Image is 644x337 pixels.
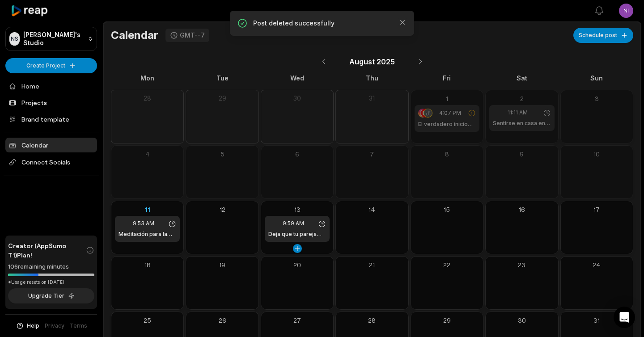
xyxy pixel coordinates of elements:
[265,149,330,159] div: 6
[5,138,97,152] a: Calendar
[8,262,94,271] div: 106 remaining minutes
[45,322,64,330] a: Privacy
[560,73,633,83] div: Sun
[493,119,551,127] h1: Sentirse en casa en el mundo
[415,94,479,103] div: 1
[485,73,558,83] div: Sat
[335,73,408,83] div: Thu
[115,205,180,214] div: 11
[508,109,528,117] span: 11:11 AM
[5,58,97,73] button: Create Project
[415,149,479,159] div: 8
[411,73,483,83] div: Fri
[8,241,86,260] span: Creator (AppSumo T1) Plan!
[27,322,39,330] span: Help
[133,219,154,227] span: 9:53 AM
[268,230,326,238] h1: Deja que tu pareja tenga su reacción
[190,149,254,159] div: 5
[261,73,334,83] div: Wed
[115,149,180,159] div: 4
[489,149,554,159] div: 9
[339,149,404,159] div: 7
[5,95,97,110] a: Projects
[186,73,258,83] div: Tue
[265,94,330,103] div: 30
[5,112,97,126] a: Brand template
[115,94,180,103] div: 28
[8,288,94,303] button: Upgrade Tier
[8,279,94,286] div: *Usage resets on [DATE]
[9,32,20,46] div: NS
[253,19,391,28] p: Post deleted successfully
[5,79,97,93] a: Home
[111,73,184,83] div: Mon
[418,120,476,128] h1: El verdadero inicio de la transformación
[283,219,304,227] span: 9:59 AM
[564,149,629,159] div: 10
[16,322,39,330] button: Help
[564,94,629,103] div: 3
[489,94,554,103] div: 2
[339,94,404,103] div: 31
[70,322,87,330] a: Terms
[5,154,97,170] span: Connect Socials
[573,28,633,43] button: Schedule post
[119,230,176,238] h1: Meditación para la ansiedad nocturna
[614,307,635,328] div: Open Intercom Messenger
[23,31,84,47] p: [PERSON_NAME]'s Studio
[265,205,330,214] div: 13
[111,29,158,42] h1: Calendar
[349,56,395,67] span: August 2025
[439,109,461,117] span: 4:07 PM
[190,94,254,103] div: 29
[180,31,205,39] div: GMT--7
